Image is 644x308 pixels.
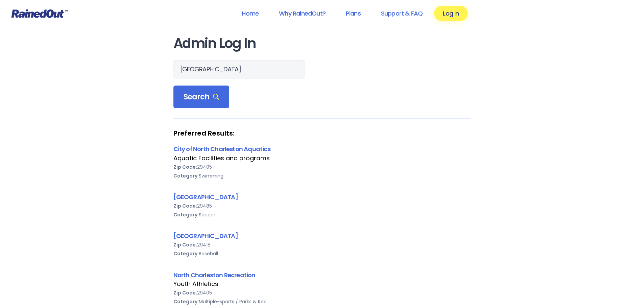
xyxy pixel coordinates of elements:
[173,271,256,279] a: North Charleston Recreation
[434,6,468,21] a: Log In
[173,249,471,258] div: Baseball
[337,6,369,21] a: Plans
[173,164,197,170] b: Zip Code:
[173,298,199,305] b: Category:
[173,172,199,179] b: Category:
[173,211,199,218] b: Category:
[173,144,471,153] div: City of North Charleston Aquatics
[173,202,471,210] div: 29485
[173,86,230,109] div: Search
[173,154,471,163] div: Aquatic Facilities and programs
[173,280,471,288] div: Youth Athletics
[173,297,471,306] div: Multiple-sports / Parks & Rec
[184,92,219,102] span: Search
[173,240,471,249] div: 29418
[270,6,334,21] a: Why RainedOut?
[173,250,199,257] b: Category:
[173,60,305,79] input: Search Orgs…
[173,241,197,248] b: Zip Code:
[173,145,270,153] a: City of North Charleston Aquatics
[173,231,471,240] div: [GEOGRAPHIC_DATA]
[173,163,471,171] div: 29405
[372,6,431,21] a: Support & FAQ
[173,289,197,296] b: Zip Code:
[173,193,238,201] a: [GEOGRAPHIC_DATA]
[173,129,471,138] strong: Preferred Results:
[173,210,471,219] div: Soccer
[173,171,471,180] div: Swimming
[173,36,471,51] h1: Admin Log In
[173,203,197,209] b: Zip Code:
[233,6,267,21] a: Home
[173,192,471,202] div: [GEOGRAPHIC_DATA]
[173,232,238,240] a: [GEOGRAPHIC_DATA]
[173,270,471,280] div: North Charleston Recreation
[173,288,471,297] div: 29405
